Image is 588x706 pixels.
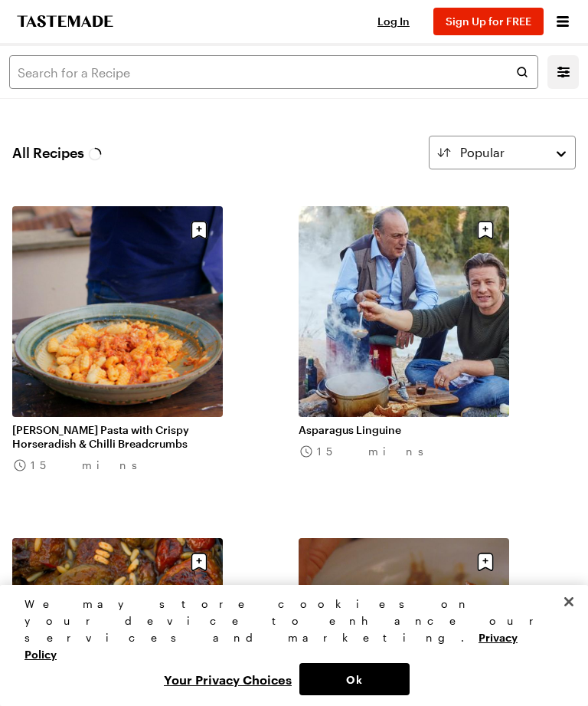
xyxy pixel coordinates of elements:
button: Close [552,585,586,619]
button: Mobile filters [554,62,573,82]
button: Save recipe [471,547,500,576]
button: Sign Up for FREE [433,8,544,35]
input: Search for a Recipe [9,55,538,89]
div: We may store cookies on your device to enhance our services and marketing. [24,596,550,663]
button: Popular [429,136,576,169]
button: Save recipe [185,215,214,245]
span: Sign Up for FREE [446,15,531,28]
button: Your Privacy Choices [156,663,299,695]
span: Log In [377,15,410,28]
div: Privacy [24,596,550,695]
button: Open menu [553,11,573,31]
button: Ok [299,663,410,695]
a: To Tastemade Home Page [15,15,115,28]
span: Popular [460,143,505,162]
button: Save recipe [185,547,214,576]
button: Log In [363,14,424,29]
button: Save recipe [471,215,500,245]
a: [PERSON_NAME] Pasta with Crispy Horseradish & Chilli Breadcrumbs [12,423,223,451]
a: Asparagus Linguine [299,423,509,437]
span: All Recipes [12,142,103,163]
